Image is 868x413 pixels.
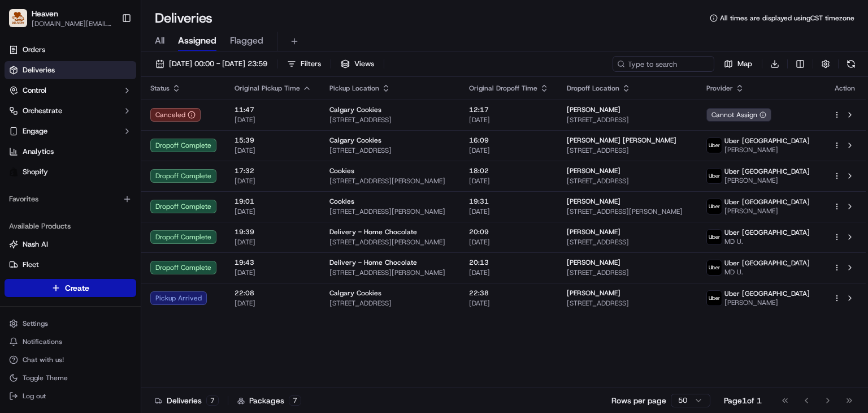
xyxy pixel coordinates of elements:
button: Toggle Theme [5,370,136,386]
button: Cannot Assign [706,108,771,122]
span: [STREET_ADDRESS] [567,146,688,155]
div: Packages [237,395,301,406]
span: Dropoff Location [567,84,619,93]
span: All [155,34,164,48]
span: [PERSON_NAME] [724,206,810,216]
span: Calgary Cookies [329,105,381,114]
span: [STREET_ADDRESS] [567,268,688,277]
span: [STREET_ADDRESS][PERSON_NAME] [329,207,451,216]
div: Canceled [150,108,201,122]
button: Orchestrate [5,102,136,120]
span: Assigned [178,34,216,48]
img: uber-new-logo.jpeg [707,169,722,183]
span: [DATE] 00:00 - [DATE] 23:59 [169,59,267,69]
span: 11:47 [235,105,311,114]
img: uber-new-logo.jpeg [707,230,722,244]
span: Nash AI [23,239,48,249]
span: Views [354,59,374,69]
span: MD U. [724,237,810,246]
span: 16:09 [469,136,549,145]
span: Chat with us! [23,355,64,364]
span: Pickup Location [329,84,379,93]
span: [PERSON_NAME] [PERSON_NAME] [567,136,676,145]
span: 22:38 [469,289,549,298]
span: Toggle Theme [23,373,68,382]
span: 20:13 [469,258,549,267]
span: 15:39 [235,136,311,145]
span: Uber [GEOGRAPHIC_DATA] [724,259,810,268]
span: 19:43 [235,258,311,267]
span: Uber [GEOGRAPHIC_DATA] [724,289,810,298]
button: Views [336,56,379,72]
div: Favorites [5,190,136,208]
span: [PERSON_NAME] [567,197,620,206]
span: [STREET_ADDRESS][PERSON_NAME] [329,268,451,277]
span: 20:09 [469,227,549,236]
img: uber-new-logo.jpeg [707,138,722,153]
button: [DOMAIN_NAME][EMAIL_ADDRESS][DOMAIN_NAME] [32,19,112,28]
span: Notifications [23,337,62,346]
span: Fleet [23,260,39,270]
p: Rows per page [611,395,666,406]
a: Deliveries [5,61,136,79]
span: [PERSON_NAME] [724,176,810,185]
div: Deliveries [155,395,219,406]
span: [DATE] [469,177,549,186]
span: 22:08 [235,289,311,298]
button: HeavenHeaven[DOMAIN_NAME][EMAIL_ADDRESS][DOMAIN_NAME] [5,5,117,32]
span: Status [150,84,170,93]
span: [STREET_ADDRESS] [329,299,451,308]
span: Engage [23,126,47,136]
span: Uber [GEOGRAPHIC_DATA] [724,228,810,237]
img: uber-new-logo.jpeg [707,291,722,306]
span: Uber [GEOGRAPHIC_DATA] [724,167,810,176]
span: 19:01 [235,197,311,206]
span: [PERSON_NAME] [567,105,620,114]
span: [DATE] [469,299,549,308]
div: 7 [206,395,219,406]
span: Cookies [329,197,354,206]
span: [PERSON_NAME] [567,166,620,175]
span: All times are displayed using CST timezone [720,14,854,23]
span: Deliveries [23,65,55,75]
span: Delivery - Home Chocolate [329,258,417,267]
span: Control [23,85,46,96]
span: [PERSON_NAME] [724,298,810,307]
span: [STREET_ADDRESS][PERSON_NAME] [329,177,451,186]
div: Action [833,84,857,93]
span: Shopify [23,167,48,177]
span: Orders [23,45,45,55]
span: Cookies [329,166,354,175]
span: 12:17 [469,105,549,114]
span: Flagged [230,34,263,48]
span: [DATE] [469,268,549,277]
span: [DATE] [235,207,311,216]
button: Refresh [843,56,859,72]
img: Shopify logo [9,167,18,177]
a: Orders [5,41,136,59]
a: Shopify [5,163,136,181]
a: Analytics [5,143,136,161]
span: Orchestrate [23,106,62,116]
button: Control [5,81,136,100]
span: [STREET_ADDRESS] [329,146,451,155]
img: uber-new-logo.jpeg [707,199,722,214]
span: [DATE] [235,238,311,247]
span: Uber [GEOGRAPHIC_DATA] [724,197,810,206]
a: Fleet [9,260,132,270]
span: [DATE] [235,299,311,308]
span: 19:39 [235,227,311,236]
span: [DATE] [235,115,311,124]
span: MD U. [724,268,810,277]
span: Analytics [23,147,54,157]
button: Heaven [32,8,58,19]
span: [DATE] [235,268,311,277]
button: Settings [5,316,136,332]
span: Filters [301,59,321,69]
span: [PERSON_NAME] [567,227,620,236]
input: Type to search [613,56,714,72]
span: [PERSON_NAME] [567,289,620,298]
div: Page 1 of 1 [724,395,762,406]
